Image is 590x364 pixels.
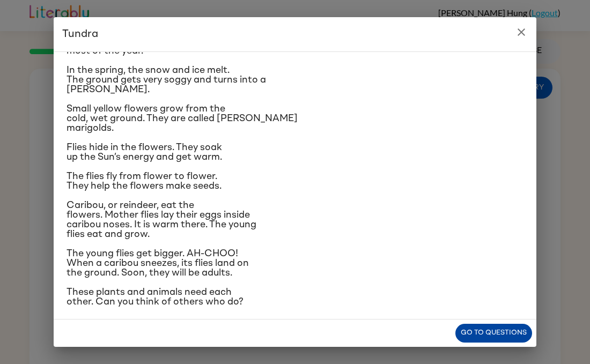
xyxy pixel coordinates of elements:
[67,65,266,94] span: In the spring, the snow and ice melt. The ground gets very soggy and turns into a [PERSON_NAME].
[54,17,536,51] h2: Tundra
[67,249,249,278] span: The young flies get bigger. AH-CHOO! When a caribou sneezes, its flies land on the ground. Soon, ...
[67,200,256,239] span: Caribou, or reindeer, eat the flowers. Mother flies lay their eggs inside caribou noses. It is wa...
[511,21,532,43] button: close
[67,104,298,133] span: Small yellow flowers grow from the cold, wet ground. They are called [PERSON_NAME] marigolds.
[455,324,532,343] button: Go to questions
[67,287,244,307] span: These plants and animals need each other. Can you think of others who do?
[67,143,222,162] span: Flies hide in the flowers. They soak up the Sun’s energy and get warm.
[67,172,222,191] span: The flies fly from flower to flower. They help the flowers make seeds.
